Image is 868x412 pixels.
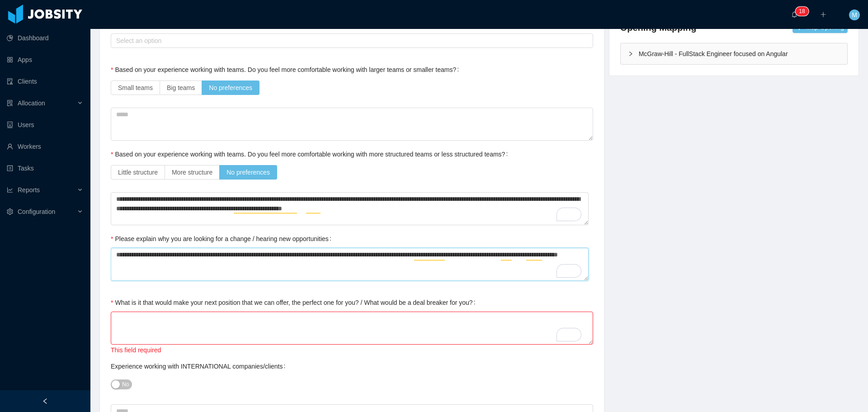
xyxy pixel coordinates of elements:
[111,379,132,389] button: Experience working with INTERNATIONAL companies/clients
[7,208,13,215] i: icon: setting
[209,84,252,91] span: No preferences
[122,380,129,389] span: No
[111,66,462,73] label: Based on your experience working with teams. Do you feel more comfortable working with larger tea...
[111,299,479,306] label: What is it that would make your next position that we can offer, the perfect one for you? / What ...
[111,192,589,225] textarea: To enrich screen reader interactions, please activate Accessibility in Grammarly extension settings
[18,99,45,107] span: Allocation
[852,9,857,20] span: M
[118,169,158,176] span: Little structure
[621,43,847,64] div: icon: rightMcGraw-Hill - FullStack Engineer focused on Angular
[628,51,633,57] i: icon: right
[802,7,805,16] p: 8
[7,137,83,156] a: icon: userWorkers
[172,169,212,176] span: More structure
[7,159,83,177] a: icon: profileTasks
[111,312,593,345] textarea: To enrich screen reader interactions, please activate Accessibility in Grammarly extension settings
[7,187,13,193] i: icon: line-chart
[7,29,83,47] a: icon: pie-chartDashboard
[820,11,826,18] i: icon: plus
[167,84,195,91] span: Big teams
[791,11,797,18] i: icon: bell
[795,7,808,16] sup: 18
[7,72,83,90] a: icon: auditClients
[118,84,153,91] span: Small teams
[111,151,511,158] label: Based on your experience working with teams. Do you feel more comfortable working with more struc...
[113,35,118,46] input: Industry experience
[799,7,802,16] p: 1
[111,346,593,355] div: This field required
[111,248,589,281] textarea: To enrich screen reader interactions, please activate Accessibility in Grammarly extension settings
[18,208,55,215] span: Configuration
[116,36,584,45] div: Select an option
[18,186,40,194] span: Reports
[111,235,335,242] label: Please explain why you are looking for a change / hearing new opportunities
[7,116,83,134] a: icon: robotUsers
[111,363,289,370] label: Experience working with INTERNATIONAL companies/clients
[7,100,13,106] i: icon: solution
[226,169,270,176] span: No preferences
[7,51,83,69] a: icon: appstoreApps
